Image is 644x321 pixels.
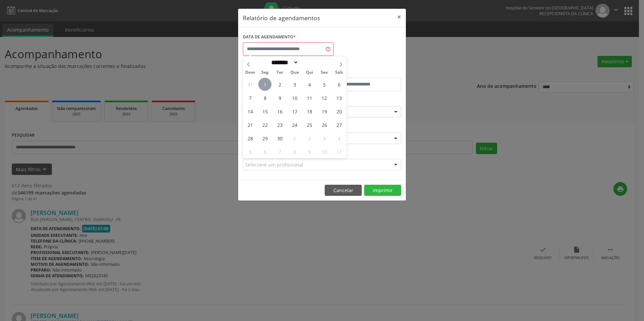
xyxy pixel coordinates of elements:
[332,145,346,158] span: Outubro 11, 2025
[303,91,316,104] span: Setembro 11, 2025
[303,145,316,158] span: Outubro 9, 2025
[318,132,331,145] span: Outubro 3, 2025
[288,118,301,131] span: Setembro 24, 2025
[318,118,331,131] span: Setembro 26, 2025
[273,145,286,158] span: Outubro 7, 2025
[318,78,331,91] span: Setembro 5, 2025
[288,91,301,104] span: Setembro 10, 2025
[318,91,331,104] span: Setembro 12, 2025
[332,105,346,118] span: Setembro 20, 2025
[258,118,271,131] span: Setembro 22, 2025
[302,70,317,75] span: Qui
[273,105,286,118] span: Setembro 16, 2025
[243,70,258,75] span: Dom
[269,59,298,66] select: Month
[332,132,346,145] span: Outubro 4, 2025
[303,78,316,91] span: Setembro 4, 2025
[244,91,257,104] span: Setembro 7, 2025
[244,145,257,158] span: Outubro 5, 2025
[332,70,347,75] span: Sáb
[303,105,316,118] span: Setembro 18, 2025
[273,78,286,91] span: Setembro 2, 2025
[258,78,271,91] span: Setembro 1, 2025
[258,105,271,118] span: Setembro 15, 2025
[318,105,331,118] span: Setembro 19, 2025
[244,118,257,131] span: Setembro 21, 2025
[258,132,271,145] span: Setembro 29, 2025
[288,78,301,91] span: Setembro 3, 2025
[332,91,346,104] span: Setembro 13, 2025
[317,70,332,75] span: Sex
[287,70,302,75] span: Qua
[273,132,286,145] span: Setembro 30, 2025
[244,132,257,145] span: Setembro 28, 2025
[288,145,301,158] span: Outubro 8, 2025
[273,118,286,131] span: Setembro 23, 2025
[324,67,401,78] label: ATÉ
[272,70,287,75] span: Ter
[273,91,286,104] span: Setembro 9, 2025
[325,185,362,196] button: Cancelar
[303,132,316,145] span: Outubro 2, 2025
[364,185,401,196] button: Imprimir
[332,78,346,91] span: Setembro 6, 2025
[243,13,320,22] h5: Relatório de agendamentos
[303,118,316,131] span: Setembro 25, 2025
[258,145,271,158] span: Outubro 6, 2025
[318,145,331,158] span: Outubro 10, 2025
[392,9,406,25] button: Close
[243,32,296,42] label: DATA DE AGENDAMENTO
[245,161,303,168] span: Selecione um profissional
[332,118,346,131] span: Setembro 27, 2025
[244,105,257,118] span: Setembro 14, 2025
[298,59,321,66] input: Year
[288,105,301,118] span: Setembro 17, 2025
[258,70,272,75] span: Seg
[244,78,257,91] span: Agosto 31, 2025
[258,91,271,104] span: Setembro 8, 2025
[288,132,301,145] span: Outubro 1, 2025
